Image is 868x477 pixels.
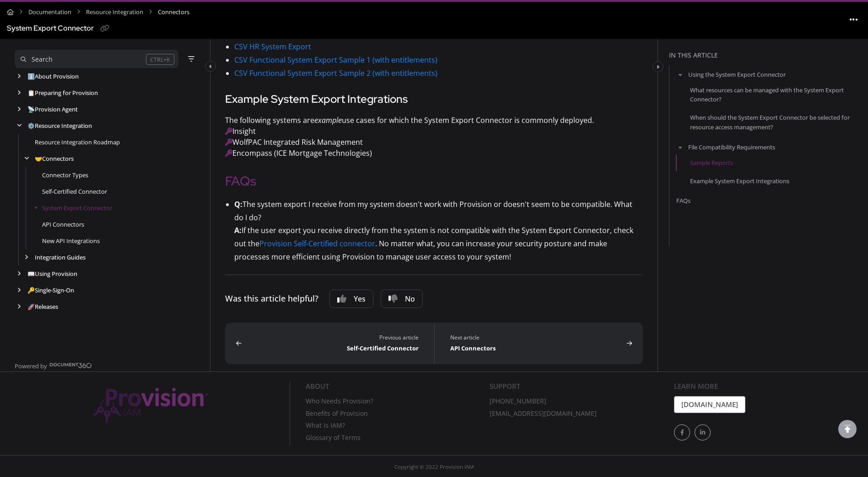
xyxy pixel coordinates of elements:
[676,69,685,79] button: arrow
[27,72,79,81] a: About Provision
[7,5,14,19] a: Home
[234,55,437,65] a: CSV Functional System Export Sample 1 (with entitlements)
[15,105,24,114] div: arrow
[86,5,143,19] a: Resource Integration
[27,105,78,114] a: Provision Agent
[27,286,74,295] a: Single-Sign-On
[15,302,24,311] div: arrow
[27,89,35,97] span: 📋
[838,420,857,438] div: scroll to top
[245,334,419,342] div: Previous article
[225,323,434,364] button: Self-Certified Connector
[42,220,84,229] a: API Connectors
[306,408,483,421] a: Benefits of Provision
[676,196,690,205] a: FAQs
[146,54,174,65] div: CTRL+K
[27,122,35,130] span: ⚙️
[490,381,667,396] div: Support
[27,302,58,311] a: Releases
[15,89,24,97] div: arrow
[234,42,311,52] a: CSV HR System Export
[27,121,92,130] a: Resource Integration
[688,70,786,79] a: Using the System Export Connector
[27,88,98,97] a: Preparing for Provision
[27,105,35,113] span: 📡
[669,50,864,60] div: In this article
[22,253,31,262] div: arrow
[93,388,208,423] img: Provision IAM Onboarding Platform
[306,396,483,408] a: Who Needs Provision?
[7,22,94,35] div: System Export Connector
[27,286,35,294] span: 🔑
[490,396,667,408] a: [PHONE_NUMBER]
[27,270,35,278] span: 📖
[450,342,624,353] div: API Connectors
[688,142,775,151] a: File Compatibility Requirements
[329,290,373,308] button: Yes
[234,198,643,264] li: The system export I receive from my system doesn't work with Provision or doesn't seem to be comp...
[450,334,624,342] div: Next article
[15,50,178,68] button: Search
[674,381,852,396] div: Learn More
[245,342,419,353] div: Self-Certified Connector
[306,433,483,445] a: Glossary of Terms
[234,225,242,235] strong: A:
[225,91,643,107] h3: Example System Export Integrations
[234,68,437,78] a: CSV Functional System Export Sample 2 (with entitlements)
[27,269,77,278] a: Using Provision
[49,363,92,368] img: Document360
[690,113,864,131] a: When should the System Export Connector be selected for resource access management?
[225,171,643,191] h2: FAQs
[690,158,733,167] a: Sample Reports
[15,360,92,371] a: Powered by Document360 - opens in a new tab
[381,290,423,308] button: No
[35,154,74,163] a: Connectors
[27,302,35,311] span: 🚀
[15,361,47,371] span: Powered by
[225,115,643,159] p: The following systems are use cases for which the System Export Connector is commonly deployed. I...
[42,187,107,196] a: Self-Certified Connector
[42,203,112,212] a: System Export Connector
[690,85,864,104] a: What resources can be managed with the System Export Connector?
[674,396,745,413] a: [DOMAIN_NAME]
[314,115,342,125] em: example
[15,286,24,295] div: arrow
[32,54,53,64] div: Search
[42,236,100,245] a: New API Integrations
[27,72,35,80] span: ℹ️
[259,238,375,249] a: Provision Self-Certified connector
[15,122,24,130] div: arrow
[690,176,789,185] a: Example System Export Integrations
[15,72,24,81] div: arrow
[28,5,71,19] a: Documentation
[490,408,667,421] a: [EMAIL_ADDRESS][DOMAIN_NAME]
[234,199,243,209] strong: Q:
[306,381,483,396] div: About
[35,154,42,163] span: 🤝
[97,21,112,36] button: Copy link of
[42,170,88,180] a: Connector Types
[306,420,483,433] a: What is IAM?
[434,323,643,364] button: API Connectors
[35,253,86,262] a: Integration Guides
[652,61,663,72] button: Category toggle
[15,270,24,278] div: arrow
[676,142,685,152] button: arrow
[846,12,861,26] button: Article more options
[158,5,189,19] span: Connectors
[35,138,120,147] a: Resource Integration Roadmap
[22,154,31,163] div: arrow
[186,53,197,64] button: Filter
[205,61,216,72] button: Category toggle
[225,292,318,305] div: Was this article helpful?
